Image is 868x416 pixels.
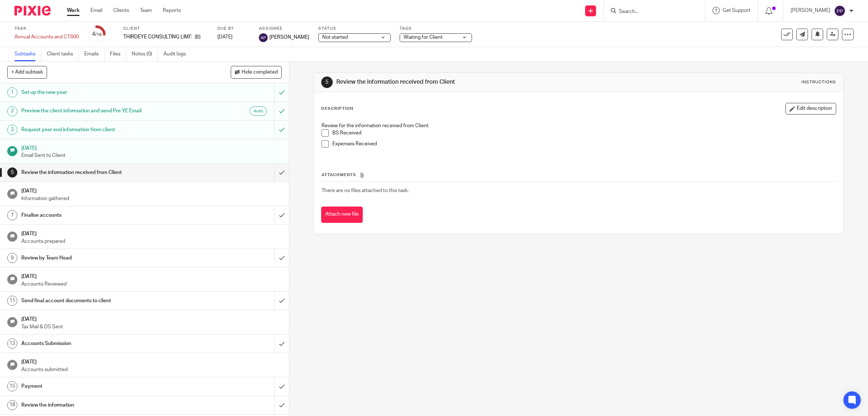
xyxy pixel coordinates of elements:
div: 2 [7,106,17,116]
a: Subtasks [14,47,41,61]
h1: Set up the new year [21,87,185,98]
div: 16 [7,400,17,410]
a: Work [67,7,80,14]
h1: [DATE] [21,143,282,152]
a: Client tasks [47,47,79,61]
p: Tax Mail & DS Sent [21,323,282,330]
label: Status [318,26,391,32]
img: svg%3E [834,5,846,17]
label: Assignee [259,26,309,32]
h1: Review the information received from Client [336,78,594,86]
div: Instructions [801,79,836,85]
div: 4 [92,30,102,38]
p: [PERSON_NAME] [791,7,830,14]
p: Expenses Received [332,140,836,147]
div: 15 [7,381,17,391]
div: 1 [7,87,17,97]
a: Clients [113,7,129,14]
input: Search [618,9,683,15]
h1: [DATE] [21,186,282,195]
span: [DATE] [217,34,233,39]
h1: Finalise accounts [21,210,185,221]
label: Tags [400,26,472,32]
button: + Add subtask [7,66,47,78]
p: Accounts Reviewed [21,280,282,288]
a: Audit logs [163,47,191,61]
a: Reports [163,7,181,14]
p: Accounts submitted [21,366,282,373]
h1: Request year end information from client [21,124,185,135]
div: 5 [321,76,333,88]
p: BS Received [332,129,836,137]
p: Email Sent to Client [21,152,282,159]
h1: Send final account documents to client [21,295,185,306]
span: Hide completed [242,70,278,75]
img: Pixie [14,6,51,16]
span: [PERSON_NAME] [269,34,309,41]
h1: Payment [21,381,185,392]
a: Notes (0) [132,47,158,61]
p: Information gathered [21,195,282,202]
div: 11 [7,296,17,306]
h1: Review the information received from Client [21,167,185,178]
button: Edit description [786,103,836,115]
span: Attachments [322,173,356,177]
h1: Review the information [21,400,185,411]
h1: [DATE] [21,357,282,366]
span: There are no files attached to this task. [322,188,409,193]
h1: [DATE] [21,271,282,280]
small: /16 [95,33,102,37]
div: 13 [7,338,17,349]
div: 9 [7,253,17,263]
p: Review for the information received from Client [322,122,836,129]
div: Auto [250,107,267,116]
span: Get Support [723,8,750,13]
div: 5 [7,167,17,178]
button: Hide completed [231,66,282,78]
label: Client [123,26,208,32]
div: Annual Accounts and CT600 [14,33,79,41]
a: Files [110,47,126,61]
span: Waiting for Client [404,35,443,40]
p: THIRDEYE CONSULTING LIMITED [123,33,191,41]
img: svg%3E [259,33,268,42]
h1: Review by Team Head [21,253,185,263]
h1: Accounts Submission [21,338,185,349]
div: 7 [7,210,17,220]
p: Accounts prepared [21,238,282,245]
div: 3 [7,125,17,135]
h1: [DATE] [21,228,282,237]
span: Not started [322,35,348,40]
h1: Preview the client information and send Pre YE Email [21,105,185,116]
button: Attach new file [321,207,363,223]
a: Team [140,7,152,14]
label: Due by [217,26,250,32]
label: Task [14,26,79,32]
a: Emails [84,47,105,61]
h1: [DATE] [21,314,282,323]
a: Email [90,7,102,14]
p: Description [321,106,353,112]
